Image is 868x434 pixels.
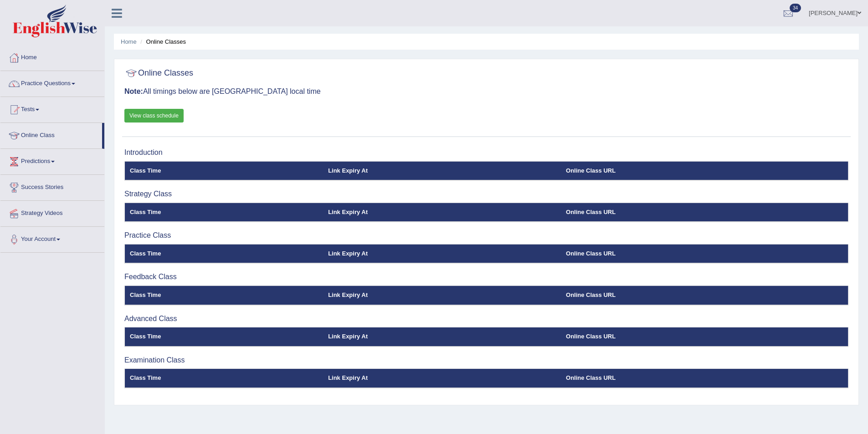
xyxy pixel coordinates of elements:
[124,356,848,364] h3: Examination Class
[0,175,104,198] a: Success Stories
[125,161,324,180] th: Class Time
[125,203,324,222] th: Class Time
[124,87,143,95] b: Note:
[561,203,848,222] th: Online Class URL
[0,71,104,94] a: Practice Questions
[561,244,848,263] th: Online Class URL
[0,123,102,146] a: Online Class
[561,327,848,347] th: Online Class URL
[323,369,561,388] th: Link Expiry At
[124,231,848,240] h3: Practice Class
[323,161,561,180] th: Link Expiry At
[323,286,561,305] th: Link Expiry At
[0,227,104,250] a: Your Account
[124,148,848,157] h3: Introduction
[790,4,801,12] span: 34
[138,37,186,46] li: Online Classes
[323,327,561,347] th: Link Expiry At
[124,109,184,123] a: View class schedule
[0,97,104,120] a: Tests
[125,327,324,347] th: Class Time
[124,190,848,198] h3: Strategy Class
[323,244,561,263] th: Link Expiry At
[125,286,324,305] th: Class Time
[561,369,848,388] th: Online Class URL
[121,38,137,45] a: Home
[125,369,324,388] th: Class Time
[124,66,193,80] h2: Online Classes
[125,244,324,263] th: Class Time
[124,315,848,323] h3: Advanced Class
[323,203,561,222] th: Link Expiry At
[0,201,104,224] a: Strategy Videos
[124,87,848,96] h3: All timings below are [GEOGRAPHIC_DATA] local time
[0,149,104,172] a: Predictions
[561,286,848,305] th: Online Class URL
[0,45,104,68] a: Home
[561,161,848,180] th: Online Class URL
[124,273,848,281] h3: Feedback Class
